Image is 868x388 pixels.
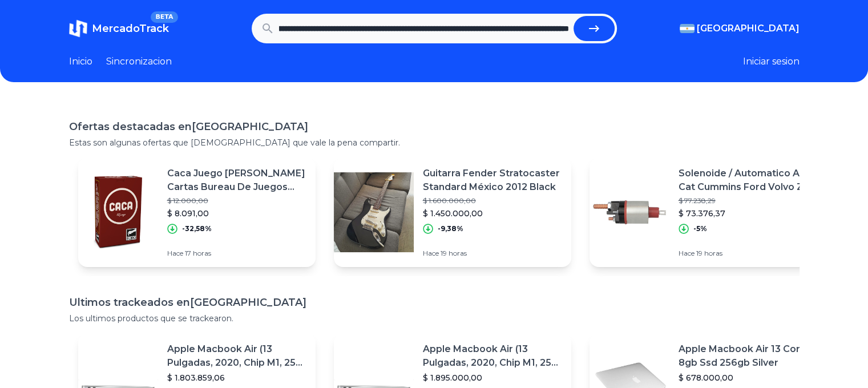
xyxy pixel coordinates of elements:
button: [GEOGRAPHIC_DATA] [680,22,800,35]
p: Caca Juego [PERSON_NAME] Cartas Bureau De Juegos Original Buro [167,167,306,194]
p: -9,38% [438,224,463,233]
p: $ 1.450.000,00 [423,208,562,219]
span: BETA [151,11,177,23]
p: Estas son algunas ofertas que [DEMOGRAPHIC_DATA] que vale la pena compartir. [69,137,800,148]
p: $ 73.376,37 [679,208,818,219]
h1: Ultimos trackeados en [GEOGRAPHIC_DATA] [69,294,800,310]
img: Featured image [334,172,414,252]
h1: Ofertas destacadas en [GEOGRAPHIC_DATA] [69,119,800,135]
a: MercadoTrackBETA [69,19,169,38]
p: Apple Macbook Air 13 Core I5 8gb Ssd 256gb Silver [679,342,818,370]
img: MercadoTrack [69,19,87,38]
p: $ 8.091,00 [167,208,306,219]
p: Solenoide / Automatico Allis Cat Cummins Ford Volvo Zm 486 [679,167,818,194]
a: Inicio [69,55,92,68]
p: Los ultimos productos que se trackearon. [69,313,800,324]
p: $ 1.600.000,00 [423,196,562,205]
p: Hace 19 horas [423,249,562,258]
p: Apple Macbook Air (13 Pulgadas, 2020, Chip M1, 256 Gb De Ssd, 8 Gb De Ram) - Plata [167,342,306,370]
a: Sincronizacion [106,55,172,68]
p: $ 12.000,00 [167,196,306,205]
p: Guitarra Fender Stratocaster Standard México 2012 Black [423,167,562,194]
img: Featured image [78,172,158,252]
p: -32,58% [182,224,212,233]
p: $ 77.238,29 [679,196,818,205]
p: -5% [693,224,707,233]
img: Argentina [680,24,695,33]
button: Iniciar sesion [743,55,800,68]
a: Featured imageSolenoide / Automatico Allis Cat Cummins Ford Volvo Zm 486$ 77.238,29$ 73.376,37-5%... [590,157,827,267]
a: Featured imageGuitarra Fender Stratocaster Standard México 2012 Black$ 1.600.000,00$ 1.450.000,00... [334,157,571,267]
img: Featured image [590,172,669,252]
p: $ 1.803.859,06 [167,372,306,383]
p: $ 678.000,00 [679,372,818,383]
p: Hace 17 horas [167,249,306,258]
span: [GEOGRAPHIC_DATA] [697,22,800,35]
p: Hace 19 horas [679,249,818,258]
p: Apple Macbook Air (13 Pulgadas, 2020, Chip M1, 256 Gb De Ssd, 8 Gb De Ram) - Plata [423,342,562,370]
p: $ 1.895.000,00 [423,372,562,383]
a: Featured imageCaca Juego [PERSON_NAME] Cartas Bureau De Juegos Original Buro$ 12.000,00$ 8.091,00... [78,157,316,267]
span: MercadoTrack [92,22,169,35]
